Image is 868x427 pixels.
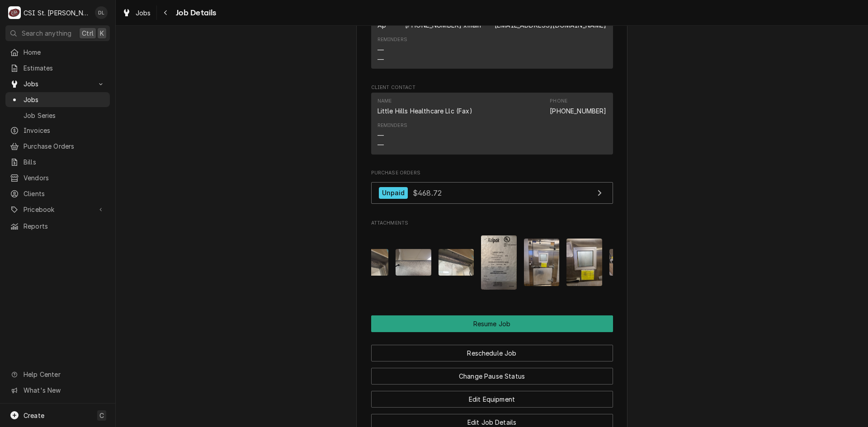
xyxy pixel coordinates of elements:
[5,139,110,154] a: Purchase Orders
[5,108,110,123] a: Job Series
[24,189,105,198] span: Clients
[377,122,407,129] div: Reminders
[5,25,110,41] button: Search anythingCtrlK
[371,368,613,385] button: Change Pause Status
[371,220,613,227] span: Attachments
[371,169,613,177] span: Purchase Orders
[371,7,613,73] div: Location Contact List
[24,126,105,135] span: Invoices
[481,235,517,290] img: dAEkaTE1Q8CVXisYK2EJ
[550,98,606,116] div: Phone
[371,220,613,297] div: Attachments
[5,155,110,169] a: Bills
[136,8,151,18] span: Jobs
[24,111,105,120] span: Job Series
[371,7,613,69] div: Contact
[353,249,389,276] img: DedZ7R8xQSW5DctDuWEr
[566,239,602,286] img: vtjgzbF1SWuoDQoffT2E
[377,98,392,105] div: Name
[99,411,104,420] span: C
[5,170,110,185] a: Vendors
[377,36,407,43] div: Reminders
[24,173,105,183] span: Vendors
[5,61,110,75] a: Estimates
[5,76,110,91] a: Go to Jobs
[159,5,173,20] button: Navigate back
[371,345,613,361] button: Reschedule Job
[371,361,613,385] div: Button Group Row
[24,8,90,18] div: CSI St. [PERSON_NAME]
[371,385,613,408] div: Button Group Row
[377,55,384,64] div: —
[24,385,104,395] span: What's New
[413,188,442,197] span: $468.72
[5,186,110,201] a: Clients
[95,6,108,19] div: DL
[8,6,21,19] div: CSI St. Louis's Avatar
[24,205,92,214] span: Pricebook
[609,249,645,276] img: 3PZdPQUQmypixa2lLNVk
[550,107,606,115] a: [PHONE_NUMBER]
[439,249,474,276] img: tXJxuf0bSNyEMPPmjSaC
[5,92,110,107] a: Jobs
[377,106,472,116] div: Little Hills Healthcare Llc (Fax)
[5,123,110,138] a: Invoices
[5,219,110,234] a: Reports
[95,6,108,19] div: David Lindsey's Avatar
[24,412,44,419] span: Create
[5,202,110,217] a: Go to Pricebook
[371,93,613,155] div: Contact
[371,228,613,296] span: Attachments
[24,63,105,73] span: Estimates
[377,98,472,116] div: Name
[5,45,110,60] a: Home
[24,221,105,231] span: Reports
[5,383,110,398] a: Go to What's New
[371,169,613,208] div: Purchase Orders
[371,391,613,408] button: Edit Equipment
[118,5,155,20] a: Jobs
[377,36,407,64] div: Reminders
[24,95,105,104] span: Jobs
[379,187,408,199] div: Unpaid
[24,157,105,167] span: Bills
[371,84,613,159] div: Client Contact
[100,28,104,38] span: K
[371,315,613,332] button: Resume Job
[5,367,110,382] a: Go to Help Center
[24,370,104,379] span: Help Center
[82,28,94,38] span: Ctrl
[396,249,431,276] img: 9hfapmQTjirPutwCziC1
[524,239,560,286] img: U94R5H2qTDqGa0qzWfjl
[22,28,71,38] span: Search anything
[377,45,384,55] div: —
[24,141,105,151] span: Purchase Orders
[377,122,407,150] div: Reminders
[24,47,105,57] span: Home
[371,332,613,338] div: Button Group Row
[377,140,384,150] div: —
[371,315,613,332] div: Button Group Row
[377,131,384,140] div: —
[550,98,567,105] div: Phone
[371,93,613,159] div: Client Contact List
[24,79,92,89] span: Jobs
[371,338,613,361] div: Button Group Row
[371,182,613,204] a: View Purchase Order
[371,84,613,91] span: Client Contact
[8,6,21,19] div: C
[173,7,217,19] span: Job Details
